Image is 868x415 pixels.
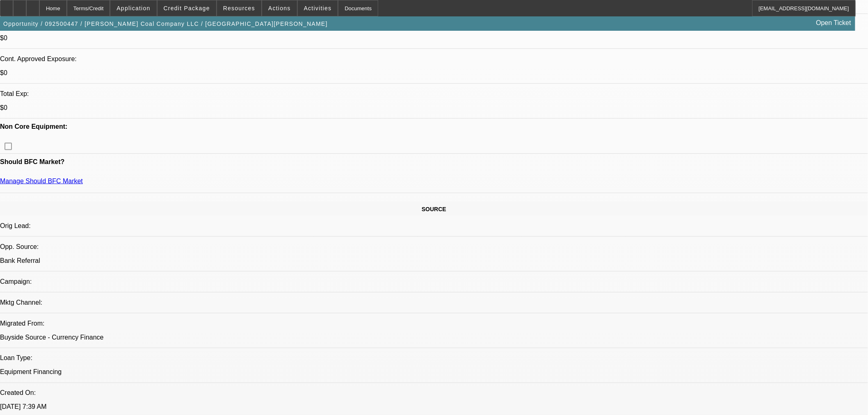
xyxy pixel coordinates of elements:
span: Opportunity / 092500447 / [PERSON_NAME] Coal Company LLC / [GEOGRAPHIC_DATA][PERSON_NAME] [3,21,328,27]
button: Resources [217,0,261,16]
span: Activities [304,5,332,11]
span: Resources [223,5,255,11]
span: Credit Package [164,5,210,11]
span: Actions [268,5,291,11]
button: Application [110,0,156,16]
a: Open Ticket [813,16,854,30]
span: Application [116,5,150,11]
button: Credit Package [158,0,216,16]
span: SOURCE [422,206,446,212]
button: Actions [262,0,297,16]
button: Activities [298,0,338,16]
